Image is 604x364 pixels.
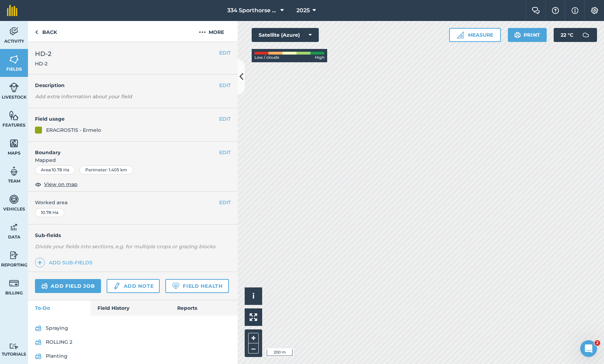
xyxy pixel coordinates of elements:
[508,28,547,42] button: Print
[595,340,600,346] span: 2
[37,258,42,267] img: svg+xml;base64,PHN2ZyB4bWxucz0iaHR0cDovL3d3dy53My5vcmcvMjAwMC9zdmciIHdpZHRoPSIxNCIgaGVpZ2h0PSIyNC...
[9,26,19,37] img: svg+xml;base64,PD94bWwgdmVyc2lvbj0iMS4wIiBlbmNvZGluZz0idXRmLTgiPz4KPCEtLSBHZW5lcmF0b3I6IEFkb2JlIE...
[199,28,206,36] img: svg+xml;base64,PHN2ZyB4bWxucz0iaHR0cDovL3d3dy53My5vcmcvMjAwMC9zdmciIHdpZHRoPSIyMCIgaGVpZ2h0PSIyNC...
[35,81,231,89] h4: Description
[9,194,19,205] img: svg+xml;base64,PD94bWwgdmVyc2lvbj0iMS4wIiBlbmNvZGluZz0idXRmLTgiPz4KPCEtLSBHZW5lcmF0b3I6IEFkb2JlIE...
[254,55,279,61] span: Low / clouds
[35,60,51,67] span: HD-2
[35,208,64,217] div: 10.78 Ha
[532,7,540,14] img: Two speech bubbles overlapping with the left bubble in the forefront
[9,138,19,149] img: svg+xml;base64,PHN2ZyB4bWxucz0iaHR0cDovL3d3dy53My5vcmcvMjAwMC9zdmciIHdpZHRoPSI1NiIgaGVpZ2h0PSI2MC...
[250,313,257,321] img: Four arrows, one pointing top left, one top right, one bottom right and the last bottom left
[35,28,38,36] img: svg+xml;base64,PHN2ZyB4bWxucz0iaHR0cDovL3d3dy53My5vcmcvMjAwMC9zdmciIHdpZHRoPSI5IiBoZWlnaHQ9IjI0Ii...
[9,82,19,93] img: svg+xml;base64,PD94bWwgdmVyc2lvbj0iMS4wIiBlbmNvZGluZz0idXRmLTgiPz4KPCEtLSBHZW5lcmF0b3I6IEFkb2JlIE...
[219,49,231,57] button: EDIT
[79,165,133,174] div: Perimeter : 1.405 km
[185,21,238,42] button: More
[35,338,42,347] img: svg+xml;base64,PD94bWwgdmVyc2lvbj0iMS4wIiBlbmNvZGluZz0idXRmLTgiPz4KPCEtLSBHZW5lcmF0b3I6IEFkb2JlIE...
[219,115,231,123] button: EDIT
[219,149,231,156] button: EDIT
[35,93,132,100] em: Add extra information about your field
[35,337,231,348] a: ROLLING 2
[35,324,42,333] img: svg+xml;base64,PD94bWwgdmVyc2lvbj0iMS4wIiBlbmNvZGluZz0idXRmLTgiPz4KPCEtLSBHZW5lcmF0b3I6IEFkb2JlIE...
[28,300,91,316] a: To-Do
[107,279,160,293] a: Add note
[170,300,238,316] a: Reports
[9,278,19,288] img: svg+xml;base64,PD94bWwgdmVyc2lvbj0iMS4wIiBlbmNvZGluZz0idXRmLTgiPz4KPCEtLSBHZW5lcmF0b3I6IEFkb2JlIE...
[315,55,324,61] span: High
[9,343,19,350] img: svg+xml;base64,PD94bWwgdmVyc2lvbj0iMS4wIiBlbmNvZGluZz0idXRmLTgiPz4KPCEtLSBHZW5lcmF0b3I6IEFkb2JlIE...
[35,243,215,250] em: Divide your fields into sections, e.g. for multiple crops or grazing blocks
[35,180,41,188] img: svg+xml;base64,PHN2ZyB4bWxucz0iaHR0cDovL3d3dy53My5vcmcvMjAwMC9zdmciIHdpZHRoPSIxOCIgaGVpZ2h0PSIyNC...
[35,165,75,174] div: Area : 10.78 Ha
[165,279,229,293] a: Field Health
[579,28,593,42] img: svg+xml;base64,PD94bWwgdmVyc2lvbj0iMS4wIiBlbmNvZGluZz0idXRmLTgiPz4KPCEtLSBHZW5lcmF0b3I6IEFkb2JlIE...
[580,340,597,357] iframe: Intercom live chat
[9,166,19,177] img: svg+xml;base64,PD94bWwgdmVyc2lvbj0iMS4wIiBlbmNvZGluZz0idXRmLTgiPz4KPCEtLSBHZW5lcmF0b3I6IEFkb2JlIE...
[35,351,231,362] a: Planting
[252,28,319,42] button: Satellite (Azure)
[227,6,278,15] span: 334 Sporthorse Stud
[219,199,231,206] button: EDIT
[248,333,259,343] button: +
[457,31,464,38] img: Ruler icon
[551,7,560,14] img: A question mark icon
[9,54,19,65] img: svg+xml;base64,PHN2ZyB4bWxucz0iaHR0cDovL3d3dy53My5vcmcvMjAwMC9zdmciIHdpZHRoPSI1NiIgaGVpZ2h0PSI2MC...
[41,282,48,290] img: svg+xml;base64,PD94bWwgdmVyc2lvbj0iMS4wIiBlbmNvZGluZz0idXRmLTgiPz4KPCEtLSBHZW5lcmF0b3I6IEFkb2JlIE...
[28,142,219,156] h4: Boundary
[554,28,597,42] button: 22 °C
[46,126,101,134] div: ERAGROSTIS - Ermelo
[296,6,310,15] span: 2025
[35,352,42,361] img: svg+xml;base64,PD94bWwgdmVyc2lvbj0iMS4wIiBlbmNvZGluZz0idXRmLTgiPz4KPCEtLSBHZW5lcmF0b3I6IEFkb2JlIE...
[7,5,17,16] img: fieldmargin Logo
[9,222,19,233] img: svg+xml;base64,PD94bWwgdmVyc2lvbj0iMS4wIiBlbmNvZGluZz0idXRmLTgiPz4KPCEtLSBHZW5lcmF0b3I6IEFkb2JlIE...
[35,258,95,267] a: Add sub-fields
[44,180,78,188] span: View on map
[561,28,573,42] span: 22 ° C
[91,300,170,316] a: Field History
[28,21,64,42] a: Back
[35,180,78,188] button: View on map
[571,6,578,15] img: svg+xml;base64,PHN2ZyB4bWxucz0iaHR0cDovL3d3dy53My5vcmcvMjAwMC9zdmciIHdpZHRoPSIxNyIgaGVpZ2h0PSIxNy...
[248,343,259,354] button: –
[590,7,599,14] img: A cog icon
[9,110,19,121] img: svg+xml;base64,PHN2ZyB4bWxucz0iaHR0cDovL3d3dy53My5vcmcvMjAwMC9zdmciIHdpZHRoPSI1NiIgaGVpZ2h0PSI2MC...
[35,199,231,206] span: Worked area
[113,282,121,290] img: svg+xml;base64,PD94bWwgdmVyc2lvbj0iMS4wIiBlbmNvZGluZz0idXRmLTgiPz4KPCEtLSBHZW5lcmF0b3I6IEFkb2JlIE...
[9,250,19,260] img: svg+xml;base64,PD94bWwgdmVyc2lvbj0iMS4wIiBlbmNvZGluZz0idXRmLTgiPz4KPCEtLSBHZW5lcmF0b3I6IEFkb2JlIE...
[28,156,238,164] span: Mapped
[245,287,262,305] button: i
[219,81,231,89] button: EDIT
[514,31,521,39] img: svg+xml;base64,PHN2ZyB4bWxucz0iaHR0cDovL3d3dy53My5vcmcvMjAwMC9zdmciIHdpZHRoPSIxOSIgaGVpZ2h0PSIyNC...
[35,115,219,123] h4: Field usage
[449,28,501,42] button: Measure
[28,231,238,239] h4: Sub-fields
[252,292,254,300] span: i
[35,323,231,334] a: Spraying
[35,279,101,293] a: Add field job
[35,49,51,59] span: HD-2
